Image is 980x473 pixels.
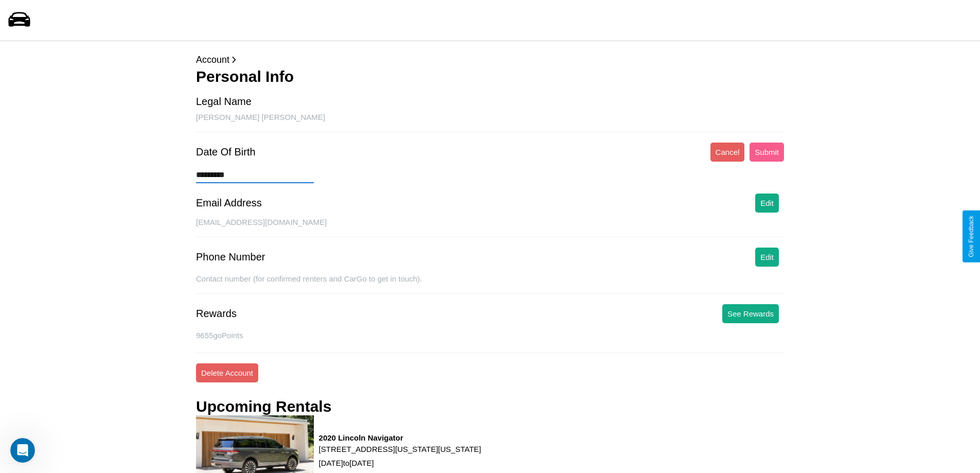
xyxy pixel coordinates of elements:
button: Edit [755,194,779,213]
button: Edit [755,248,779,267]
div: [EMAIL_ADDRESS][DOMAIN_NAME] [196,218,784,237]
div: Give Feedback [968,216,975,257]
div: [PERSON_NAME] [PERSON_NAME] [196,113,784,132]
button: Cancel [710,143,745,162]
div: Legal Name [196,96,252,108]
h3: Personal Info [196,68,784,85]
div: Rewards [196,308,237,320]
button: Delete Account [196,363,258,382]
div: Contact number (for confirmed renters and CarGo to get in touch). [196,274,784,294]
div: Phone Number [196,251,265,263]
div: Email Address [196,197,262,209]
h3: 2020 Lincoln Navigator [319,433,482,442]
div: Date Of Birth [196,146,256,158]
h3: Upcoming Rentals [196,398,331,415]
p: [STREET_ADDRESS][US_STATE][US_STATE] [319,442,482,456]
p: Account [196,51,784,68]
iframe: Intercom live chat [10,438,35,463]
p: [DATE] to [DATE] [319,456,482,470]
button: See Rewards [722,304,779,323]
p: 9655 goPoints [196,328,784,342]
button: Submit [750,143,784,162]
